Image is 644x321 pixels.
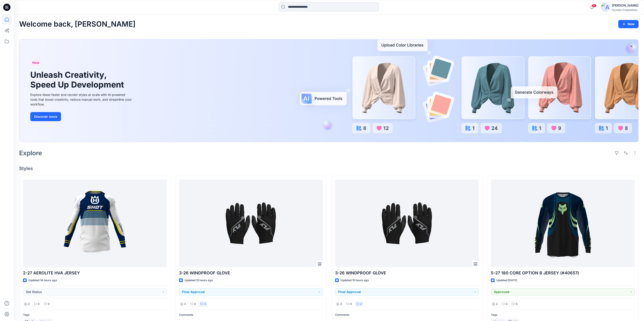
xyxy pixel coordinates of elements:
[491,180,635,267] a: 5-27 180 CORE OPTION B JERSEY (#40657)
[491,313,635,317] p: Tags
[48,302,50,306] p: 0
[30,70,126,90] h1: Unleash Creativity, Speed Up Development
[179,313,323,317] p: Comments
[184,302,186,306] p: 3
[30,112,61,121] button: Discover more
[23,270,167,276] p: 2-27 AEROLITE HVA JERSEY
[23,180,167,267] a: 2-27 AEROLITE HVA JERSEY
[496,302,498,306] p: 2
[30,112,133,121] a: Discover more
[341,278,369,283] p: Updated 15 hours ago
[19,20,136,28] h2: Welcome back, [PERSON_NAME]
[612,3,638,8] div: [PERSON_NAME]
[32,60,39,65] span: New
[19,166,639,171] h4: Styles
[179,180,323,267] a: 3-26 WINDPROOF GLOVE
[335,313,479,317] p: Comments
[335,270,479,276] p: 3-26 WINDPROOF GLOVE
[491,270,635,276] p: 5-27 180 CORE OPTION B JERSEY (#40657)
[185,278,213,283] p: Updated 15 hours ago
[618,20,639,28] button: New
[179,270,323,276] p: 3-26 WINDPROOF GLOVE
[516,302,518,306] p: 0
[28,302,30,306] p: 2
[38,302,40,306] p: 0
[612,8,638,12] div: Hyunjin Corporation
[23,313,167,317] p: Tags
[194,302,196,306] p: 0
[601,3,610,12] img: avatar
[592,4,597,8] span: 11
[506,302,508,306] p: 0
[28,278,57,283] p: Updated 14 hours ago
[340,302,342,306] p: 3
[350,302,352,306] p: 0
[360,302,362,306] p: 2
[30,92,133,107] div: Explore ideas faster and recolor styles at scale with AI-powered tools that boost creativity, red...
[204,302,206,306] p: 3
[19,149,42,157] h2: Explore
[335,180,479,267] a: 3-26 WINDPROOF GLOVE
[496,278,517,283] p: Updated [DATE]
